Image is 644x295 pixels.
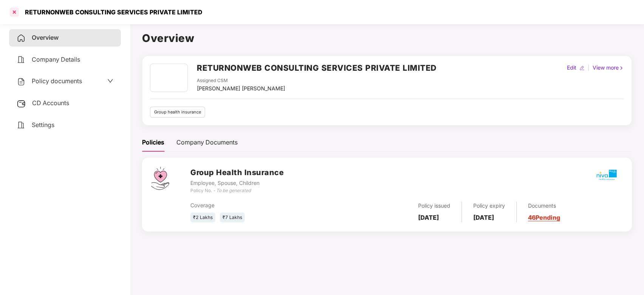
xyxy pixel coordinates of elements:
[528,202,560,210] div: Documents
[150,107,205,118] div: Group health insurance
[20,8,202,16] div: RETURNONWEB CONSULTING SERVICES PRIVATE LIMITED
[190,213,215,223] div: ₹2 Lakhs
[579,65,585,71] img: editIcon
[17,34,26,43] img: svg+xml;base64,PHN2ZyB4bWxucz0iaHR0cDovL3d3dy53My5vcmcvMjAwMC9zdmciIHdpZHRoPSIyNCIgaGVpZ2h0PSIyNC...
[176,138,238,147] div: Company Documents
[190,187,284,194] div: Policy No. -
[142,138,164,147] div: Policies
[142,30,632,47] h1: Overview
[190,201,335,210] div: Coverage
[32,34,59,41] span: Overview
[32,99,69,107] span: CD Accounts
[593,161,620,188] img: mbhicl.png
[586,64,591,72] div: |
[17,77,26,86] img: svg+xml;base64,PHN2ZyB4bWxucz0iaHR0cDovL3d3dy53My5vcmcvMjAwMC9zdmciIHdpZHRoPSIyNCIgaGVpZ2h0PSIyNC...
[528,214,560,221] a: 46 Pending
[473,202,505,210] div: Policy expiry
[17,99,26,108] img: svg+xml;base64,PHN2ZyB3aWR0aD0iMjUiIGhlaWdodD0iMjQiIHZpZXdCb3g9IjAgMCAyNSAyNCIgZmlsbD0ibm9uZSIgeG...
[216,188,251,193] i: To be generated
[197,77,285,84] div: Assigned CSM
[190,167,284,179] h3: Group Health Insurance
[591,64,625,72] div: View more
[17,121,26,130] img: svg+xml;base64,PHN2ZyB4bWxucz0iaHR0cDovL3d3dy53My5vcmcvMjAwMC9zdmciIHdpZHRoPSIyNCIgaGVpZ2h0PSIyNC...
[220,213,245,223] div: ₹7 Lakhs
[197,62,437,74] h2: RETURNONWEB CONSULTING SERVICES PRIVATE LIMITED
[418,202,450,210] div: Policy issued
[197,84,285,93] div: [PERSON_NAME] [PERSON_NAME]
[565,64,578,72] div: Edit
[32,121,54,129] span: Settings
[418,214,439,221] b: [DATE]
[32,77,82,85] span: Policy documents
[32,56,80,63] span: Company Details
[619,65,624,71] img: rightIcon
[190,179,284,187] div: Employee, Spouse, Children
[107,78,113,84] span: down
[473,214,494,221] b: [DATE]
[151,167,169,190] img: svg+xml;base64,PHN2ZyB4bWxucz0iaHR0cDovL3d3dy53My5vcmcvMjAwMC9zdmciIHdpZHRoPSI0Ny43MTQiIGhlaWdodD...
[17,55,26,64] img: svg+xml;base64,PHN2ZyB4bWxucz0iaHR0cDovL3d3dy53My5vcmcvMjAwMC9zdmciIHdpZHRoPSIyNCIgaGVpZ2h0PSIyNC...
